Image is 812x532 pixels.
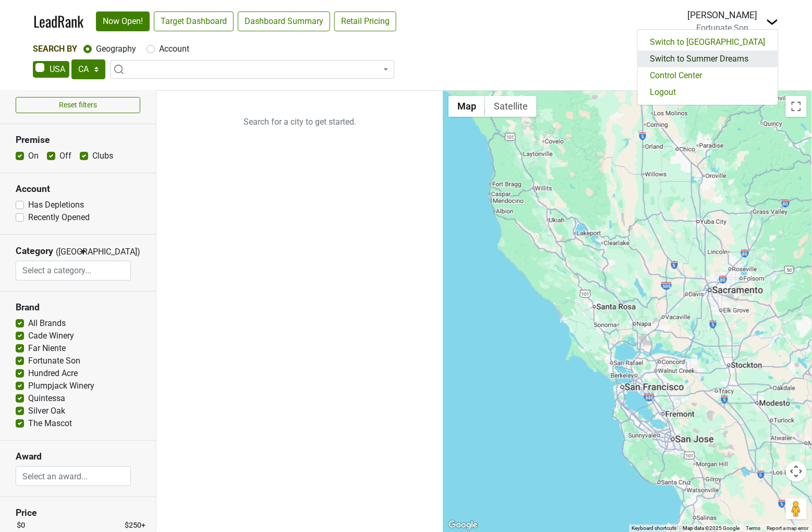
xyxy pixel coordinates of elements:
[92,150,113,162] label: Clubs
[28,199,84,211] label: Has Depletions
[767,525,809,531] a: Report a map error
[446,518,480,532] img: Google
[16,135,140,146] h3: Premise
[697,23,749,33] span: Fortunate Son
[56,246,77,261] span: ([GEOGRAPHIC_DATA])
[28,355,80,367] label: Fortunate Son
[638,34,778,51] a: Switch to [GEOGRAPHIC_DATA]
[28,392,65,405] label: Quintessa
[238,11,330,31] a: Dashboard Summary
[59,150,71,162] label: Off
[28,317,66,330] label: All Brands
[638,51,778,67] a: Switch to Summer Dreams
[17,521,25,532] div: $0
[786,96,807,117] button: Toggle fullscreen view
[746,525,761,531] a: Terms (opens in new tab)
[16,246,53,257] h3: Category
[125,521,146,532] div: $250+
[33,44,77,54] span: Search By
[16,451,140,462] h3: Award
[16,466,130,486] input: Select an award...
[154,11,234,31] a: Target Dashboard
[28,150,39,162] label: On
[16,184,140,195] h3: Account
[786,499,807,519] button: Drag Pegman onto the map to open Street View
[638,67,778,84] a: Control Center
[485,96,537,117] button: Show satellite imagery
[637,29,779,105] div: Dropdown Menu
[16,507,140,518] h3: Price
[449,96,485,117] button: Show street map
[334,11,396,31] a: Retail Pricing
[79,247,87,257] span: ▼
[16,97,140,113] button: Reset filters
[28,380,94,392] label: Plumpjack Winery
[33,10,83,32] a: LeadRank
[683,525,740,531] span: Map data ©2025 Google
[28,367,78,380] label: Hundred Acre
[156,91,443,153] p: Search for a city to get started.
[786,461,807,482] button: Map camera controls
[28,342,66,355] label: Far Niente
[28,405,65,417] label: Silver Oak
[688,8,758,22] div: [PERSON_NAME]
[638,84,778,101] a: Logout
[96,11,150,31] a: Now Open!
[632,525,677,532] button: Keyboard shortcuts
[16,302,140,313] h3: Brand
[16,261,130,281] input: Select a category...
[28,417,72,430] label: The Mascot
[766,16,779,28] img: Dropdown Menu
[96,43,136,55] label: Geography
[159,43,189,55] label: Account
[28,211,90,224] label: Recently Opened
[28,330,74,342] label: Cade Winery
[446,518,480,532] a: Open this area in Google Maps (opens a new window)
